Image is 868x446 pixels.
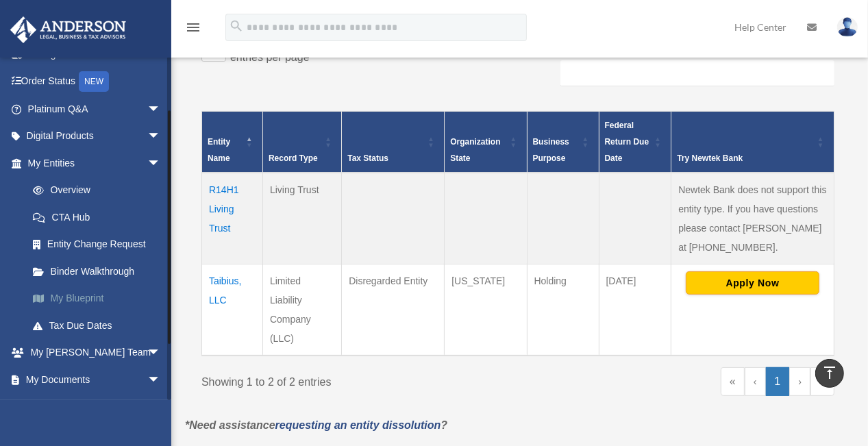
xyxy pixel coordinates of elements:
[10,68,182,96] a: Order StatusNEW
[533,137,569,163] span: Business Purpose
[766,367,790,396] a: 1
[745,367,766,396] a: Previous
[201,367,508,392] div: Showing 1 to 2 of 2 entries
[185,419,447,431] em: *Need assistance ?
[19,203,182,231] a: CTA Hub
[686,271,819,295] button: Apply Now
[810,367,834,396] a: Last
[599,264,671,356] td: [DATE]
[19,312,182,339] a: Tax Due Dates
[185,24,201,36] a: menu
[208,137,230,163] span: Entity Name
[347,153,388,163] span: Tax Status
[342,264,445,356] td: Disregarded Entity
[19,258,182,285] a: Binder Walkthrough
[263,173,342,264] td: Living Trust
[147,393,175,421] span: arrow_drop_down
[147,339,175,367] span: arrow_drop_down
[10,95,182,123] a: Platinum Q&Aarrow_drop_down
[671,173,834,264] td: Newtek Bank does not support this entity type. If you have questions please contact [PERSON_NAME]...
[19,231,182,258] a: Entity Change Request
[269,153,318,163] span: Record Type
[19,285,182,312] a: My Blueprint
[79,71,109,92] div: NEW
[677,150,813,166] div: Try Newtek Bank
[147,149,175,177] span: arrow_drop_down
[263,264,342,356] td: Limited Liability Company (LLC)
[445,264,527,356] td: [US_STATE]
[10,149,182,177] a: My Entitiesarrow_drop_down
[815,359,844,388] a: vertical_align_top
[275,419,441,431] a: requesting an entity dissolution
[599,111,671,173] th: Federal Return Due Date: Activate to sort
[19,177,175,204] a: Overview
[445,111,527,173] th: Organization State: Activate to sort
[837,17,858,37] img: User Pic
[721,367,745,396] a: First
[450,137,500,163] span: Organization State
[342,111,445,173] th: Tax Status: Activate to sort
[527,111,599,173] th: Business Purpose: Activate to sort
[147,366,175,394] span: arrow_drop_down
[527,264,599,356] td: Holding
[605,121,649,163] span: Federal Return Due Date
[202,173,263,264] td: R14H1 Living Trust
[202,264,263,356] td: Taibius, LLC
[6,16,130,43] img: Anderson Advisors Platinum Portal
[10,393,182,421] a: Online Learningarrow_drop_down
[202,111,263,173] th: Entity Name: Activate to invert sorting
[10,366,182,393] a: My Documentsarrow_drop_down
[10,123,182,150] a: Digital Productsarrow_drop_down
[10,339,182,367] a: My [PERSON_NAME] Teamarrow_drop_down
[671,111,834,173] th: Try Newtek Bank : Activate to sort
[263,111,342,173] th: Record Type: Activate to sort
[229,18,244,34] i: search
[147,95,175,123] span: arrow_drop_down
[789,367,810,396] a: Next
[185,19,201,36] i: menu
[821,364,838,381] i: vertical_align_top
[147,123,175,151] span: arrow_drop_down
